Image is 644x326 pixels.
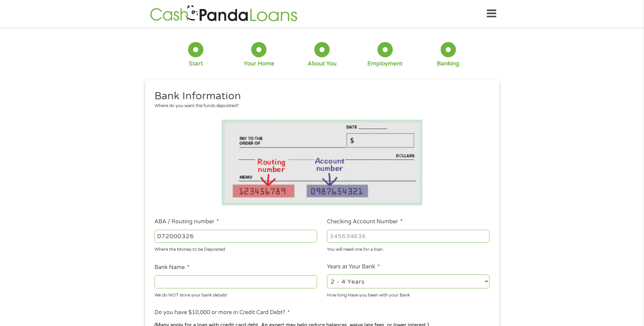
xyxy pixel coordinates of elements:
[367,60,403,67] div: Employment
[222,120,423,205] img: Routing number location
[437,60,459,67] div: Banking
[308,60,336,67] div: About You
[154,89,484,103] h2: Bank Information
[154,103,484,109] div: Where do you want the funds deposited?
[154,264,189,271] label: Bank Name
[154,309,290,316] label: Do you have $10,000 or more in Credit Card Debt?
[327,263,380,270] label: Years at Your Bank
[154,230,317,243] input: 263177916
[148,4,299,23] img: GetLoanNow Logo
[327,230,490,243] input: 345634636
[327,244,490,253] div: You will need one for a loan.
[244,60,274,67] div: Your Home
[327,289,490,299] div: How long Have you been with your Bank
[154,289,317,299] div: We do NOT store your bank details!
[189,60,203,67] div: Start
[154,244,317,253] div: Where the Money to be Deposited
[154,218,219,225] label: ABA / Routing number
[327,218,403,225] label: Checking Account Number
